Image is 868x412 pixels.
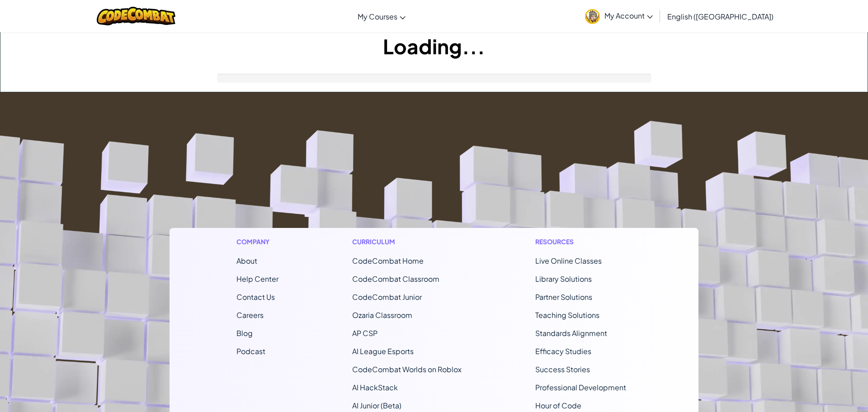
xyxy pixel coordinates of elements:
a: Podcast [236,346,265,356]
span: Contact Us [236,292,275,302]
a: CodeCombat Classroom [352,274,439,284]
h1: Loading... [0,32,868,60]
span: English ([GEOGRAPHIC_DATA]) [667,12,774,21]
a: Careers [236,310,264,320]
a: Blog [236,328,253,338]
a: About [236,256,257,265]
img: avatar [585,9,600,24]
a: Library Solutions [535,274,592,284]
a: Standards Alignment [535,328,607,338]
span: My Courses [358,12,397,21]
a: Ozaria Classroom [352,310,412,320]
a: CodeCombat Worlds on Roblox [352,365,462,374]
a: AI HackStack [352,383,398,392]
a: English ([GEOGRAPHIC_DATA]) [663,4,778,28]
a: Partner Solutions [535,292,592,302]
a: Professional Development [535,383,626,392]
a: AI League Esports [352,346,414,356]
h1: Company [236,237,278,246]
a: Efficacy Studies [535,346,591,356]
a: Help Center [236,274,278,284]
a: AP CSP [352,328,377,338]
a: CodeCombat Junior [352,292,422,302]
h1: Resources [535,237,632,246]
span: CodeCombat Home [352,256,424,265]
a: My Account [580,2,657,30]
a: Teaching Solutions [535,310,599,320]
a: Success Stories [535,365,590,374]
a: AI Junior (Beta) [352,401,401,410]
a: Hour of Code [535,401,581,410]
a: Live Online Classes [535,256,602,265]
a: My Courses [353,4,410,28]
span: My Account [604,11,653,20]
img: CodeCombat logo [97,7,176,25]
h1: Curriculum [352,237,462,246]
